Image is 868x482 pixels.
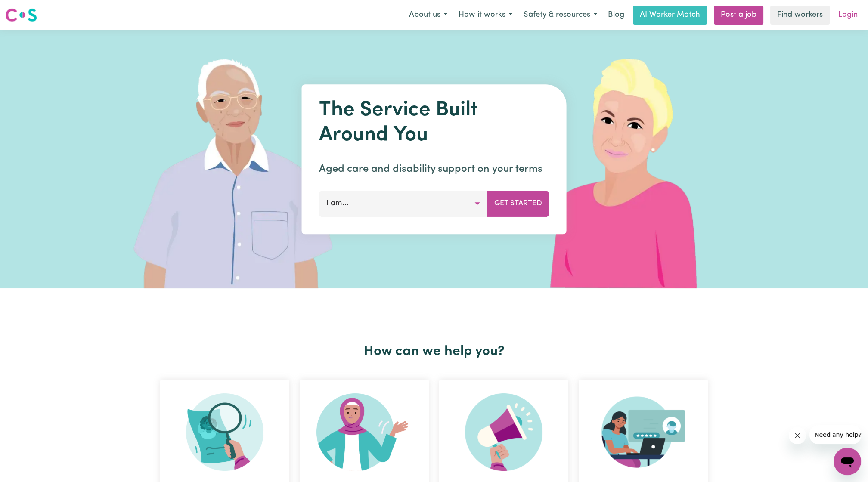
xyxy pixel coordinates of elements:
[487,191,549,216] button: Get Started
[518,6,603,24] button: Safety & resources
[319,161,549,177] p: Aged care and disability support on your terms
[714,6,763,25] a: Post a job
[833,6,863,25] a: Login
[834,448,861,475] iframe: Button to launch messaging window
[601,393,685,471] img: Provider
[319,191,487,216] button: I am...
[186,393,263,471] img: Search
[155,343,713,360] h2: How can we help you?
[5,7,37,23] img: Careseekers logo
[403,6,453,24] button: About us
[770,6,830,25] a: Find workers
[453,6,518,24] button: How it works
[5,5,37,25] a: Careseekers logo
[319,98,549,148] h1: The Service Built Around You
[809,425,861,444] iframe: Message from company
[465,393,542,471] img: Refer
[5,6,52,13] span: Need any help?
[633,6,707,25] a: AI Worker Match
[789,427,806,444] iframe: Close message
[603,6,629,25] a: Blog
[316,393,412,471] img: Become Worker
